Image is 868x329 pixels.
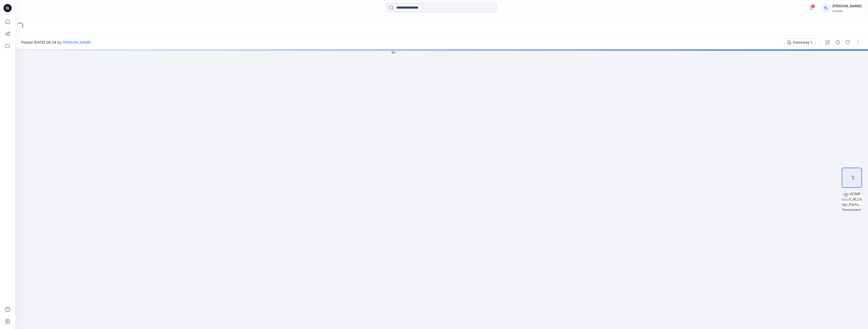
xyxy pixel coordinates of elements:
[834,38,842,46] button: Details
[811,4,815,8] span: 2
[832,3,862,9] div: [PERSON_NAME]
[821,4,830,13] div: TL
[784,38,815,46] button: Colorway 1
[832,9,862,13] div: Guston
[842,191,862,211] img: FW22MP0005_M_Cargo_Pants_Nongraded Colorway 1
[63,40,91,44] a: [PERSON_NAME]
[21,40,91,45] span: Posted [DATE] 08:34 by
[793,40,812,45] div: Colorway 1
[392,49,492,329] img: eyJhbGciOiJIUzI1NiIsImtpZCI6IjAiLCJzbHQiOiJzZXMiLCJ0eXAiOiJKV1QifQ.eyJkYXRhIjp7InR5cGUiOiJzdG9yYW...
